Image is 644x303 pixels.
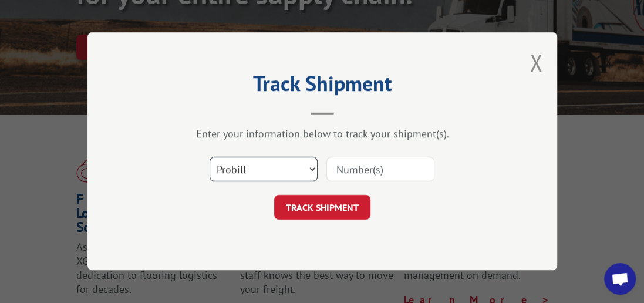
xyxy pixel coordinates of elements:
[530,47,542,78] button: Close modal
[604,263,636,295] a: Open chat
[146,127,498,141] div: Enter your information below to track your shipment(s).
[274,196,370,220] button: TRACK SHIPMENT
[146,75,498,97] h2: Track Shipment
[326,157,434,182] input: Number(s)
